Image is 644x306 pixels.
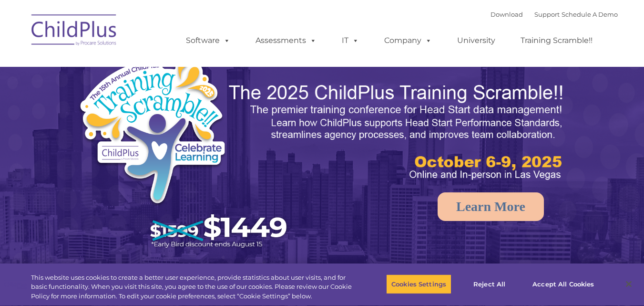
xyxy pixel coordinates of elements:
button: Close [618,274,639,295]
a: Schedule A Demo [562,11,618,18]
a: IT [332,31,368,50]
div: This website uses cookies to create a better user experience, provide statistics about user visit... [31,273,354,301]
a: Download [491,11,523,18]
a: Company [375,31,441,50]
img: ChildPlus by Procare Solutions [27,8,122,55]
button: Reject All [460,274,519,294]
span: Last name [133,63,162,70]
font: | [491,11,618,18]
a: Training Scramble!! [511,31,602,50]
span: Phone number [133,102,173,109]
a: Support [534,11,560,18]
button: Cookies Settings [386,274,451,294]
button: Accept All Cookies [527,274,599,294]
a: University [448,31,505,50]
a: Software [176,31,240,50]
a: Assessments [246,31,326,50]
a: Learn More [438,192,544,221]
